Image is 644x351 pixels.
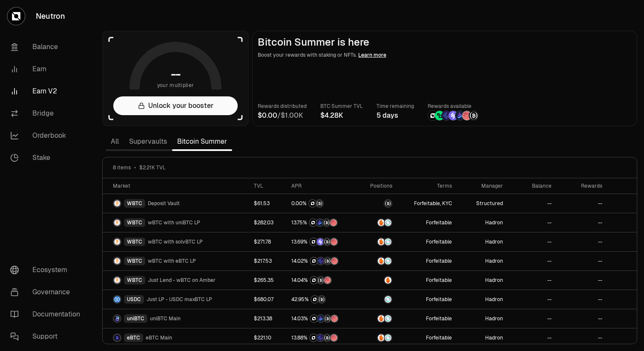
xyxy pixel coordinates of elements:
[3,147,92,169] a: Stake
[106,133,124,150] a: All
[171,67,181,81] h1: --
[598,238,602,245] a: --
[402,258,452,264] a: Forfeitable
[402,296,452,303] a: Forfeitable
[362,276,392,284] a: Amber
[3,325,92,348] a: Support
[331,334,337,341] img: Mars Fragments
[113,199,244,208] a: WBTC LogoWBTCDeposit Vault
[124,133,172,150] a: Supervaults
[258,110,307,121] div: /
[124,334,143,342] div: eBTC
[448,111,458,120] img: Solv Points
[291,199,352,208] button: 0.00%NTRNStructured Points
[291,334,308,341] span: 13.88%
[318,296,325,303] img: Structured Points
[113,183,244,189] div: Market
[114,200,121,207] img: WBTC Logo
[402,183,452,189] div: Terms
[258,102,307,110] p: Rewards distributed
[402,315,452,322] a: Forfeitable
[317,258,324,264] img: EtherFi Points
[547,258,552,264] a: --
[148,219,200,226] span: wBTC with uniBTC LP
[402,334,452,341] a: Forfeitable
[311,296,318,303] img: NTRN
[148,238,203,245] span: wBTC with solvBTC LP
[598,200,602,207] a: --
[317,238,324,245] img: Solv Points
[402,238,452,245] a: Forfeitable
[385,296,391,303] img: Supervaults
[402,200,452,207] a: Forfeitable, KYC
[362,314,392,323] a: AmberSupervaults
[598,277,602,284] a: --
[323,219,330,226] img: Structured Points
[148,277,216,284] span: Just Lend - wBTC on Amber
[377,110,414,121] div: 5 days
[320,102,363,110] p: BTC Summer TVL
[291,295,352,304] button: 42.95%NTRNStructured Points
[598,334,602,341] a: --
[291,238,352,245] a: 13.69%NTRNSolv PointsStructured PointsMars Fragments
[310,334,317,341] img: NTRN
[113,96,238,115] button: Unlock your booster
[358,52,386,58] span: Learn more
[148,258,196,264] span: wBTC with eBTC LP
[113,276,244,284] a: WBTC LogoWBTCJust Lend - wBTC on Amber
[254,334,271,341] a: $221.10
[385,258,391,264] img: Supervaults
[103,232,637,252] tr: WBTC LogoWBTCwBTC with solvBTC LP$271.7813.69%NTRNSolv PointsStructured PointsMars FragmentsAmber...
[462,111,471,120] img: Mars Fragments
[291,219,307,226] span: 13.75%
[258,51,632,59] p: Boost your rewards with staking or NFTs.
[378,238,385,245] img: Amber
[385,334,391,341] img: Supervaults
[385,200,391,207] img: Structured
[291,296,352,303] a: 42.95%NTRNStructured Points
[3,125,92,147] a: Orderbook
[414,200,440,207] button: Forfeitable
[428,111,437,120] img: NTRN
[316,219,323,226] img: Bedrock Diamonds
[254,219,273,226] a: $282.03
[114,219,121,226] img: WBTC Logo
[310,277,317,284] img: NTRN
[147,296,212,303] span: Just LP - USDC maxBTC LP
[547,219,552,226] a: --
[113,238,244,246] a: WBTC LogoWBTCwBTC with solvBTC LP
[513,183,552,189] div: Balance
[291,258,308,264] span: 14.02%
[157,81,194,90] span: your multiplier
[547,277,552,284] a: --
[291,315,352,322] a: 14.03%NTRNBedrock DiamondsStructured PointsMars Fragments
[291,277,352,284] a: 14.04%NTRNStructured PointsMars Fragments
[114,277,121,284] img: WBTC Logo
[254,258,272,264] a: $217.53
[150,315,181,322] span: uniBTC Main
[485,296,503,303] a: Hadron
[254,200,270,207] a: $61.53
[485,315,503,322] a: Hadron
[103,252,637,271] tr: WBTC LogoWBTCwBTC with eBTC LP$217.5314.02%NTRNEtherFi PointsStructured PointsMars FragmentsAmber...
[291,200,307,207] span: 0.00%
[124,199,145,208] div: WBTC
[485,334,503,341] a: Hadron
[385,238,391,245] img: Supervaults
[3,58,92,80] a: Earn
[309,200,316,207] img: NTRN
[598,219,602,226] a: --
[258,36,632,48] h2: Bitcoin Summer is here
[114,334,121,341] img: eBTC Logo
[469,111,478,120] img: Structured Points
[3,80,92,102] a: Earn V2
[485,238,503,245] a: Hadron
[362,199,392,208] a: Structured
[114,238,121,245] img: WBTC Logo
[254,238,271,245] a: $271.78
[124,257,145,265] div: WBTC
[324,334,331,341] img: Structured Points
[362,238,392,246] a: AmberSupervaults
[291,334,352,342] button: 13.88%NTRNEtherFi PointsStructured PointsMars Fragments
[124,218,145,227] div: WBTC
